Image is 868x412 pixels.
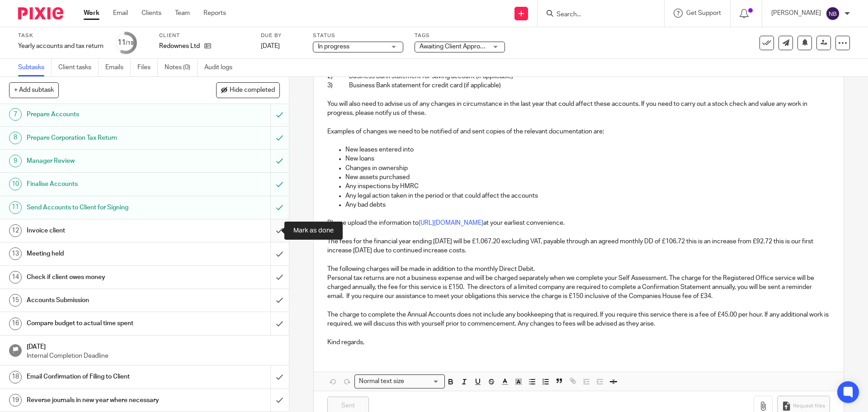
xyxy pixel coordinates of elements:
p: Please upload the information to at your earliest convenience. [327,218,830,227]
a: Clients [142,9,161,18]
a: Subtasks [18,59,52,76]
div: 19 [9,394,22,407]
a: Audit logs [204,59,239,76]
img: svg%3E [826,6,840,21]
span: Request files [793,403,825,410]
p: The following charges will be made in addition to the monthly Direct Debit. [327,265,830,274]
a: Reports [203,9,226,18]
a: Work [84,9,99,18]
h1: Manager Review [27,154,183,168]
div: 11 [9,201,22,214]
div: 11 [118,38,134,48]
h1: Reverse journals in new year where necessary [27,393,183,407]
div: 18 [9,371,22,384]
p: You will also need to advise us of any changes in circumstance in the last year that could affect... [327,99,830,118]
a: Notes (0) [165,59,198,76]
p: 3) Business Bank statement for credit card (if applicable) [327,81,830,90]
span: In progress [318,43,349,50]
label: Due by [261,32,302,39]
p: The charge to complete the Annual Accounts does not include any bookkeeping that is required. If ... [327,310,830,329]
h1: Prepare Corporation Tax Return [27,131,183,145]
span: Get Support [686,10,721,16]
p: Any inspections by HMRC [345,182,830,191]
div: Search for option [354,374,445,388]
span: Normal text size [357,377,406,386]
a: [URL][DOMAIN_NAME] [419,220,483,226]
a: Team [175,9,190,18]
p: New leases entered into [345,145,830,154]
div: 15 [9,294,22,307]
h1: Check if client owes money [27,270,183,284]
p: [PERSON_NAME] [771,9,821,18]
a: Emails [105,59,131,76]
button: Hide completed [216,82,280,98]
div: 13 [9,247,22,260]
h1: Prepare Accounts [27,108,183,121]
p: Any legal action taken in the period or that could affect the accounts [345,191,830,200]
label: Client [159,32,250,39]
h1: Accounts Submission [27,294,183,307]
div: 8 [9,132,22,144]
div: 10 [9,178,22,190]
p: New assets purchased [345,173,830,182]
label: Status [313,32,403,39]
div: Yearly accounts and tax return [18,42,104,51]
div: 12 [9,224,22,237]
div: 9 [9,155,22,167]
img: Pixie [18,7,63,19]
h1: [DATE] [27,340,280,351]
label: Tags [415,32,505,39]
input: Search [556,11,637,19]
div: 14 [9,271,22,284]
p: The fees for the financial year ending [DATE] will be £1,067.20 excluding VAT, payable through an... [327,237,830,256]
h1: Compare budget to actual time spent [27,317,183,330]
span: Hide completed [230,87,275,94]
p: Internal Completion Deadline [27,351,280,360]
input: Search for option [407,377,439,386]
h1: Meeting held [27,247,183,260]
div: 7 [9,108,22,121]
label: Task [18,32,104,39]
span: Awaiting Client Approval [420,43,488,50]
button: + Add subtask [9,82,59,98]
h1: Email Confirmation of Filing to Client [27,370,183,384]
p: Changes in ownership [345,164,830,173]
small: /19 [126,41,134,46]
p: Personal tax returns are not a business expense and will be charged separately when we complete y... [327,274,830,301]
a: Client tasks [58,59,99,76]
h1: Invoice client [27,224,183,237]
p: Kind regards, [327,338,830,347]
a: Files [137,59,158,76]
p: Any bad debts [345,200,830,209]
p: Redownes Ltd [159,42,200,51]
h1: Send Accounts to Client for Signing [27,201,183,214]
h1: Finalise Accounts [27,177,183,191]
p: Examples of changes we need to be notified of and sent copies of the relevant documentation are: [327,127,830,136]
a: Email [113,9,128,18]
div: 16 [9,317,22,330]
span: [DATE] [261,43,280,49]
p: New loans [345,154,830,163]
